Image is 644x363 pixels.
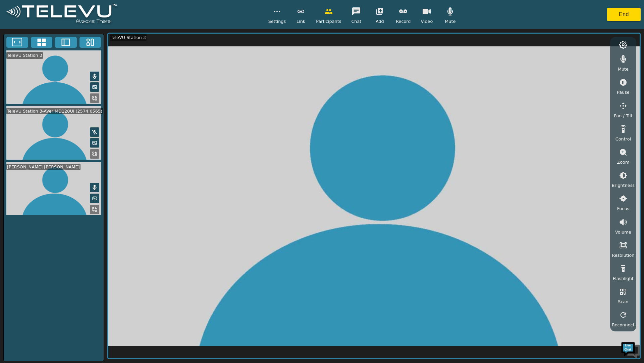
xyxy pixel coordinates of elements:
[615,136,631,142] span: Control
[351,18,361,25] span: Chat
[90,183,99,192] button: Mute
[613,275,634,282] span: Flashlight
[3,2,120,27] img: logoWhite.png
[6,37,28,48] button: Fullscreen
[6,164,80,170] div: [PERSON_NAME] [PERSON_NAME]
[110,34,147,41] div: TeleVU Station 3
[621,339,641,360] img: Chat Widget
[90,149,99,159] button: Replace Feed
[3,184,128,207] textarea: Type your message and hit 'Enter'
[35,35,113,44] div: Chat with us now
[376,18,384,25] span: Add
[297,18,305,25] span: Link
[90,138,99,148] button: Picture in Picture
[11,31,28,48] img: d_736959983_company_1615157101543_736959983
[90,93,99,103] button: Replace Feed
[445,18,455,25] span: Mute
[90,205,99,214] button: Replace Feed
[55,37,77,48] button: Two Window Medium
[614,113,632,119] span: Pan / Tilt
[612,322,634,328] span: Reconnect
[617,89,630,95] span: Pause
[6,108,103,114] div: TeleVU Station 3-AVer MD120UI (2574:0565)
[90,72,99,81] button: Mute
[607,8,641,21] button: End
[615,229,631,235] span: Volume
[396,18,411,25] span: Record
[39,85,93,153] span: We're online!
[6,52,43,58] div: TeleVU Station 3
[79,37,101,48] button: Three Window Medium
[612,182,635,189] span: Brightness
[90,194,99,203] button: Picture in Picture
[110,3,126,19] div: Minimize live chat window
[617,159,629,165] span: Zoom
[268,18,286,25] span: Settings
[90,127,99,137] button: Mute
[618,66,629,72] span: Mute
[612,252,634,258] span: Resolution
[90,82,99,92] button: Picture in Picture
[618,298,628,305] span: Scan
[617,205,630,212] span: Focus
[316,18,341,25] span: Participants
[421,18,433,25] span: Video
[31,37,53,48] button: 4x4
